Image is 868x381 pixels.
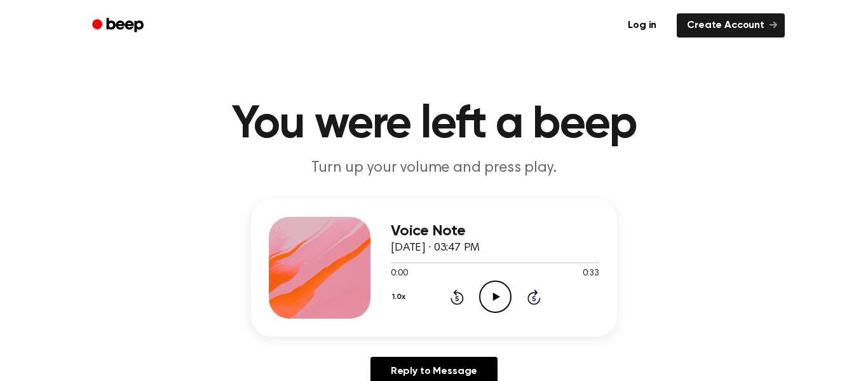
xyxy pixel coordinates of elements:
span: 0:33 [583,267,599,281]
h1: You were left a beep [109,102,759,148]
span: 0:00 [391,267,407,281]
a: Beep [83,13,155,38]
a: Log in [615,11,669,40]
h3: Voice Note [391,223,599,240]
button: 1.0x [391,286,410,308]
span: [DATE] · 03:47 PM [391,242,480,254]
p: Turn up your volume and press play. [190,158,678,179]
a: Create Account [677,13,785,38]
